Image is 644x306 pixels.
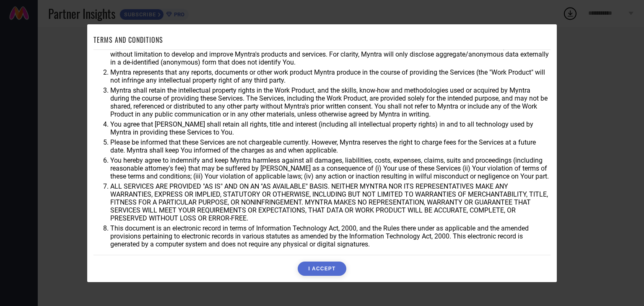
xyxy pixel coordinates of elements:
[298,262,346,276] button: I ACCEPT
[93,35,163,45] h1: TERMS AND CONDITIONS
[110,224,551,248] li: This document is an electronic record in terms of Information Technology Act, 2000, and the Rules...
[110,182,551,222] li: ALL SERVICES ARE PROVIDED "AS IS" AND ON AN "AS AVAILABLE" BASIS. NEITHER MYNTRA NOR ITS REPRESEN...
[110,86,551,118] li: Myntra shall retain the intellectual property rights in the Work Product, and the skills, know-ho...
[110,42,551,66] li: You agree that Myntra may use aggregate and anonymized data for any business purpose during or af...
[110,68,551,84] li: Myntra represents that any reports, documents or other work product Myntra produce in the course ...
[110,156,551,180] li: You hereby agree to indemnify and keep Myntra harmless against all damages, liabilities, costs, e...
[110,120,551,136] li: You agree that [PERSON_NAME] shall retain all rights, title and interest (including all intellect...
[110,138,551,154] li: Please be informed that these Services are not chargeable currently. However, Myntra reserves the...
